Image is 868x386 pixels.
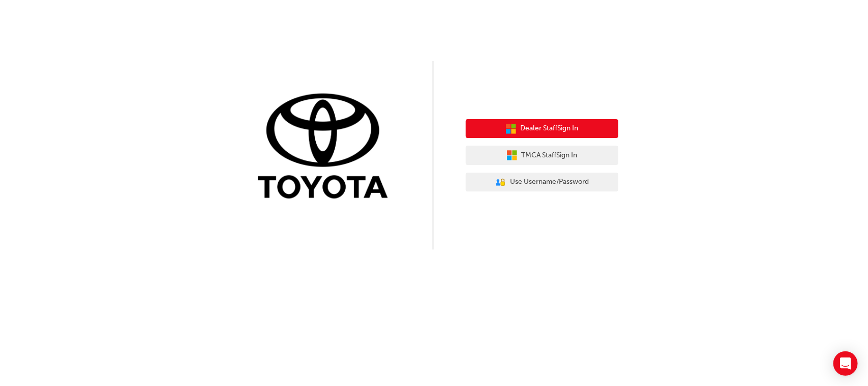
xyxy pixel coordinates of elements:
[510,176,589,188] span: Use Username/Password
[466,173,618,192] button: Use Username/Password
[522,150,578,161] span: TMCA Staff Sign In
[833,351,858,376] div: Open Intercom Messenger
[250,91,403,204] img: Trak
[521,123,579,134] span: Dealer Staff Sign In
[466,119,618,139] button: Dealer StaffSign In
[466,146,618,165] button: TMCA StaffSign In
